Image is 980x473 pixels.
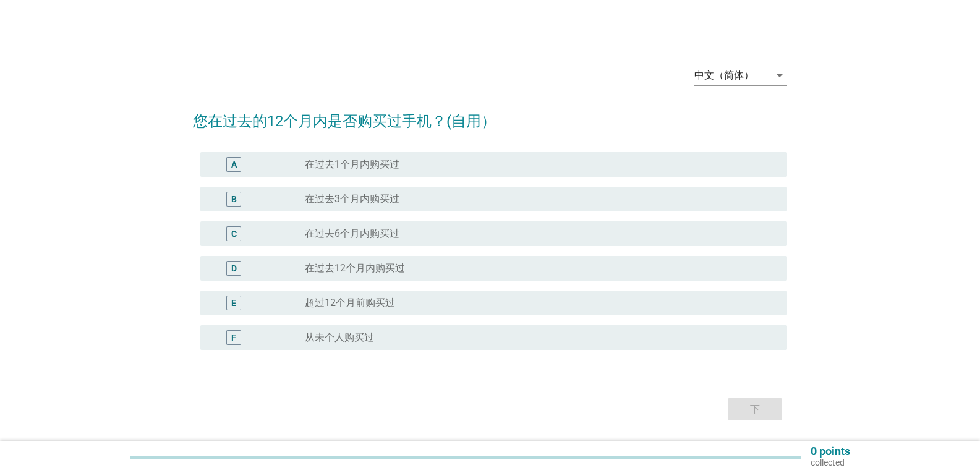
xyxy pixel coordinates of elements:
[231,193,237,206] div: B
[231,228,237,241] div: C
[231,331,236,344] div: F
[305,297,395,309] label: 超过12个月前购买过
[231,262,237,275] div: D
[305,262,405,275] label: 在过去12个月内购买过
[231,297,236,310] div: E
[305,228,399,240] label: 在过去6个月内购买过
[231,158,237,171] div: A
[193,98,787,132] h2: 您在过去的12个月内是否购买过手机？(自用）
[772,68,787,83] i: arrow_drop_down
[811,446,850,457] p: 0 points
[305,193,399,205] label: 在过去3个月内购买过
[694,70,754,81] div: 中文（简体）
[305,158,399,171] label: 在过去1个月内购买过
[811,457,850,468] p: collected
[305,331,374,344] label: 从未个人购买过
